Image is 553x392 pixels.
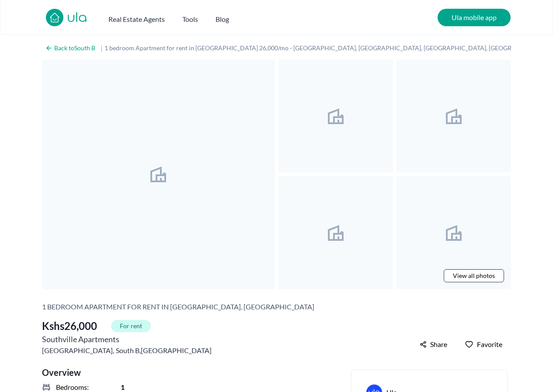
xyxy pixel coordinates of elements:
[216,10,229,24] a: Blog
[444,269,504,282] a: View all photos
[108,10,165,24] button: Real Estate Agents
[101,43,103,53] span: |
[453,271,495,280] span: View all photos
[42,319,97,333] span: Kshs 26,000
[67,10,87,26] a: ula
[430,339,447,350] span: Share
[182,14,198,24] h2: Tools
[42,366,313,378] h2: Overview
[182,10,198,24] button: Tools
[477,339,502,350] span: Favorite
[108,14,165,24] h2: Real Estate Agents
[42,333,212,345] h2: Southville Apartments
[116,345,139,356] a: South B
[216,14,229,24] h2: Blog
[438,9,511,26] a: Ula mobile app
[42,42,99,54] a: Back toSouth B
[42,302,314,312] h2: 1 bedroom Apartment for rent in [GEOGRAPHIC_DATA], [GEOGRAPHIC_DATA]
[42,345,212,356] span: [GEOGRAPHIC_DATA] , , [GEOGRAPHIC_DATA]
[108,10,247,24] nav: Main
[54,44,95,52] h2: Back to South B
[111,320,151,332] span: For rent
